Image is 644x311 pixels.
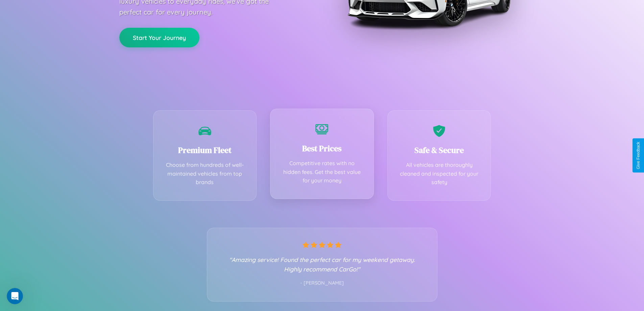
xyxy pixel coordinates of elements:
p: Choose from hundreds of well-maintained vehicles from top brands [164,161,246,187]
p: Competitive rates with no hidden fees. Get the best value for your money [281,159,363,185]
div: Give Feedback [636,142,641,169]
p: All vehicles are thoroughly cleaned and inspected for your safety [398,161,481,187]
p: - [PERSON_NAME] [221,279,424,288]
h3: Best Prices [281,143,363,154]
h3: Safe & Secure [398,145,481,156]
button: Start Your Journey [119,28,199,47]
p: "Amazing service! Found the perfect car for my weekend getaway. Highly recommend CarGo!" [221,255,424,274]
iframe: Intercom live chat [7,288,23,304]
h3: Premium Fleet [164,145,246,156]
